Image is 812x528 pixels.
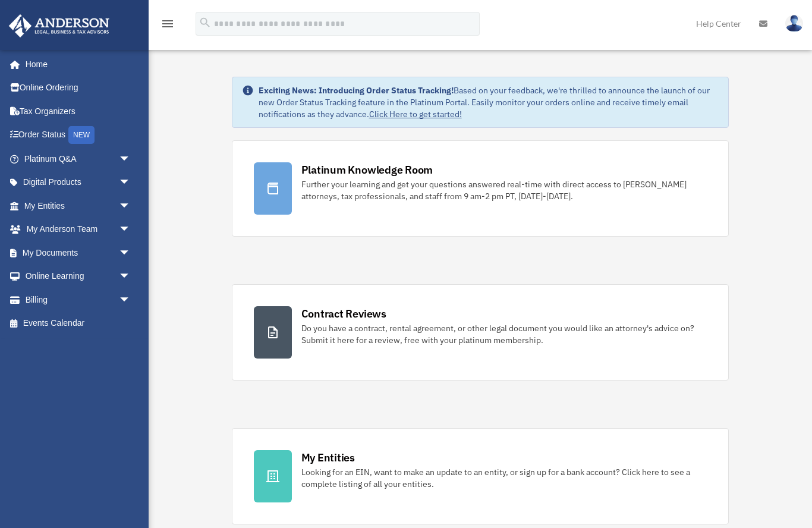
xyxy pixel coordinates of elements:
[119,194,143,218] span: arrow_drop_down
[8,241,149,265] a: My Documentsarrow_drop_down
[232,428,729,524] a: My Entities Looking for an EIN, want to make an update to an entity, or sign up for a bank accoun...
[8,265,149,288] a: Online Learningarrow_drop_down
[119,265,143,289] span: arrow_drop_down
[232,284,729,381] a: Contract Reviews Do you have a contract, rental agreement, or other legal document you would like...
[8,147,149,171] a: Platinum Q&Aarrow_drop_down
[8,171,149,194] a: Digital Productsarrow_drop_down
[785,15,803,32] img: User Pic
[8,52,143,76] a: Home
[301,178,707,202] div: Further your learning and get your questions answered real-time with direct access to [PERSON_NAM...
[119,288,143,312] span: arrow_drop_down
[160,21,175,31] a: menu
[8,194,149,218] a: My Entitiesarrow_drop_down
[301,306,386,321] div: Contract Reviews
[369,109,462,120] a: Click Here to get started!
[301,162,433,177] div: Platinum Knowledge Room
[119,147,143,171] span: arrow_drop_down
[8,312,149,335] a: Events Calendar
[301,466,707,490] div: Looking for an EIN, want to make an update to an entity, or sign up for a bank account? Click her...
[199,16,212,29] i: search
[8,288,149,312] a: Billingarrow_drop_down
[8,76,149,100] a: Online Ordering
[259,85,454,96] strong: Exciting News: Introducing Order Status Tracking!
[232,140,729,237] a: Platinum Knowledge Room Further your learning and get your questions answered real-time with dire...
[301,450,355,465] div: My Entities
[119,241,143,265] span: arrow_drop_down
[5,14,113,37] img: Anderson Advisors Platinum Portal
[119,171,143,195] span: arrow_drop_down
[68,126,95,144] div: NEW
[259,84,719,120] div: Based on your feedback, we're thrilled to announce the launch of our new Order Status Tracking fe...
[301,322,707,346] div: Do you have a contract, rental agreement, or other legal document you would like an attorney's ad...
[160,17,175,31] i: menu
[8,123,149,147] a: Order StatusNEW
[8,99,149,123] a: Tax Organizers
[119,218,143,242] span: arrow_drop_down
[8,218,149,241] a: My Anderson Teamarrow_drop_down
